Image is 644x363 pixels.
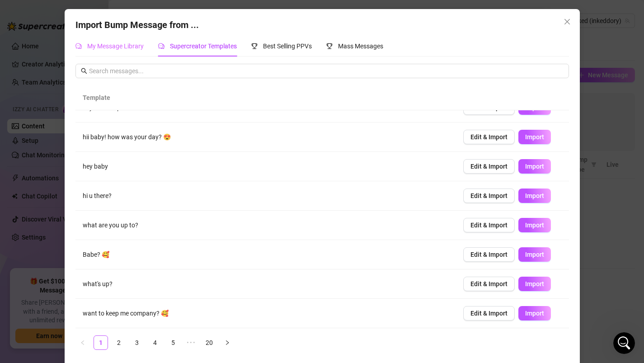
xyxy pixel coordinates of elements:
span: trophy [251,43,258,49]
button: News [136,280,181,316]
span: Import [525,280,544,288]
a: 4 [148,336,162,349]
input: Search messages... [89,66,564,76]
span: left [80,340,85,345]
button: Import [518,189,551,203]
button: Import [518,218,551,232]
a: 2 [112,336,126,349]
span: ••• [184,335,198,350]
td: want to keep me company? 🥰 [75,299,456,328]
td: hii baby! how was your day? 😍 [75,123,456,152]
div: • 3h ago [90,137,116,146]
li: 5 [166,335,180,350]
img: Izzy just got smarter and safer ✨ [9,209,171,272]
span: Close [560,18,574,25]
button: Edit & Import [463,159,515,174]
button: Edit & Import [463,218,515,232]
span: Edit & Import [470,280,508,288]
div: Recent messageElla avatarGiselle avatarYoni avatarI would like you to review my setup :)🌟 Supercr... [9,106,172,154]
span: Edit & Import [470,163,508,170]
span: Edit & Import [470,192,508,199]
img: Ella avatar [21,128,32,139]
span: Import [525,251,544,258]
p: How can we help? [18,80,163,95]
span: trophy [326,43,333,49]
button: Help [90,280,136,316]
th: Template [75,85,456,110]
span: News [150,302,167,309]
span: search [81,68,87,74]
li: Next Page [220,335,235,350]
img: Giselle avatar [17,136,28,146]
td: Babe? 🥰 [75,240,456,269]
iframe: Intercom live chat [613,332,635,354]
span: right [225,340,230,345]
span: comment [75,43,82,49]
button: Import [518,306,551,321]
span: Messages [52,302,84,309]
span: Best Selling PPVs [263,42,312,50]
img: Profile image for Giselle [114,14,132,33]
span: Help [106,302,120,309]
span: Supercreator Templates [170,42,237,50]
span: Import [525,192,544,199]
button: Edit & Import [463,306,515,321]
td: what's up? [75,269,456,299]
button: left [75,335,90,350]
a: 20 [202,336,216,349]
button: Edit & Import [463,130,515,144]
p: Hi Dory 👋 [18,64,163,80]
li: 4 [148,335,162,350]
span: Edit & Import [470,310,508,317]
div: Ella avatarGiselle avatarYoni avatarI would like you to review my setup :)🌟 Supercreator•3h ago [9,120,171,153]
td: what are you up to? [75,211,456,240]
button: Import [518,247,551,262]
button: Messages [45,280,90,316]
span: Import Bump Message from ... [75,19,199,30]
li: Previous Page [75,335,90,350]
span: Import [525,310,544,317]
button: Import [518,130,551,144]
button: Edit & Import [463,189,515,203]
div: Close [155,14,172,31]
button: Find a time [19,179,162,197]
img: Yoni avatar [25,136,36,146]
td: hi u there? [75,181,456,211]
div: Recent message [19,114,162,123]
button: Edit & Import [463,247,515,262]
span: My Message Library [87,42,144,50]
a: 1 [94,336,108,349]
button: Close [560,14,574,29]
li: Next 5 Pages [184,335,198,350]
td: hey baby [75,152,456,181]
li: 3 [130,335,144,350]
img: Profile image for Yoni [97,14,115,33]
span: Edit & Import [470,251,508,258]
button: Import [518,159,551,174]
li: 1 [94,335,108,350]
button: Edit & Import [463,277,515,291]
span: comment [158,43,165,49]
div: Izzy just got smarter and safer ✨ [9,208,172,323]
div: 🌟 Supercreator [38,137,89,146]
img: logo [18,18,79,30]
button: Import [518,277,551,291]
span: Import [525,222,544,229]
span: Edit & Import [470,222,508,229]
span: Mass Messages [338,42,383,50]
li: 2 [112,335,126,350]
span: I would like you to review my setup :) [38,128,157,135]
span: Import [525,163,544,170]
span: close [564,18,571,25]
li: 20 [202,335,216,350]
span: Home [12,302,33,309]
div: Schedule a FREE consulting call: [19,166,162,175]
span: Edit & Import [470,133,508,141]
a: 5 [166,336,180,349]
button: right [220,335,235,350]
img: Profile image for Ella [131,14,149,33]
span: Import [525,133,544,141]
a: 3 [130,336,144,349]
